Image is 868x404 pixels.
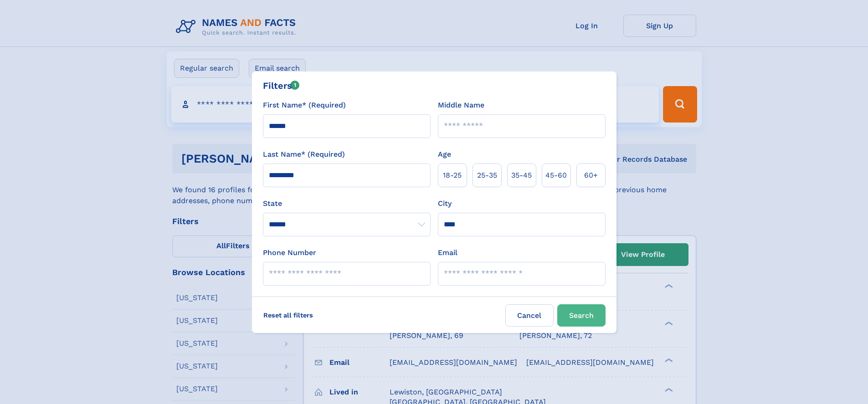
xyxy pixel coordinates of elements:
div: Filters [263,79,300,92]
label: Email [438,247,457,258]
label: Last Name* (Required) [263,149,345,160]
span: 45‑60 [545,170,567,181]
label: Age [438,149,451,160]
span: 35‑45 [511,170,532,181]
span: 18‑25 [443,170,462,181]
label: City [438,198,452,209]
span: 60+ [584,170,598,181]
label: Reset all filters [257,304,319,326]
label: First Name* (Required) [263,100,346,111]
button: Search [557,304,606,327]
label: Phone Number [263,247,316,258]
label: Cancel [505,304,554,327]
label: State [263,198,431,209]
label: Middle Name [438,100,484,111]
span: 25‑35 [477,170,497,181]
